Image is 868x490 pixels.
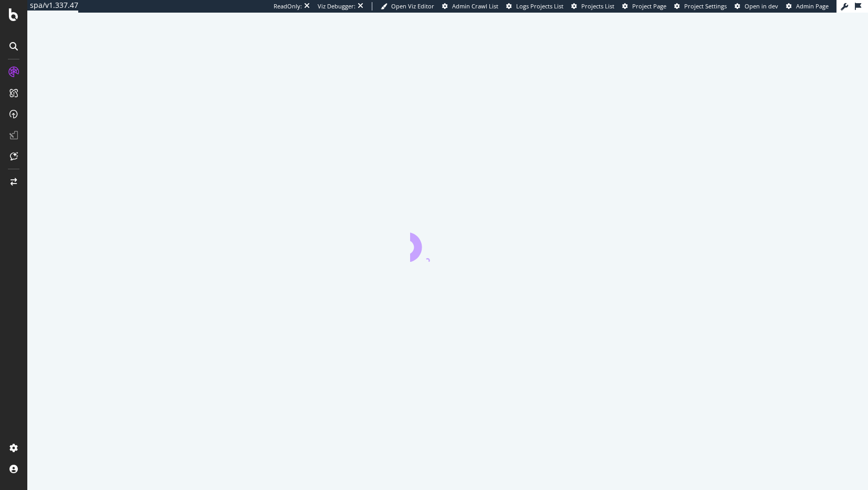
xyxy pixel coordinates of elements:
[684,2,727,10] span: Project Settings
[274,2,302,11] div: ReadOnly:
[442,2,498,11] a: Admin Crawl List
[622,2,666,11] a: Project Page
[632,2,666,10] span: Project Page
[452,2,498,10] span: Admin Crawl List
[381,2,434,11] a: Open Viz Editor
[581,2,614,10] span: Projects List
[571,2,614,11] a: Projects List
[674,2,727,11] a: Project Settings
[391,2,434,10] span: Open Viz Editor
[786,2,829,11] a: Admin Page
[410,224,486,262] div: animation
[318,2,355,11] div: Viz Debugger:
[796,2,829,10] span: Admin Page
[745,2,778,10] span: Open in dev
[516,2,563,10] span: Logs Projects List
[735,2,778,11] a: Open in dev
[506,2,563,11] a: Logs Projects List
